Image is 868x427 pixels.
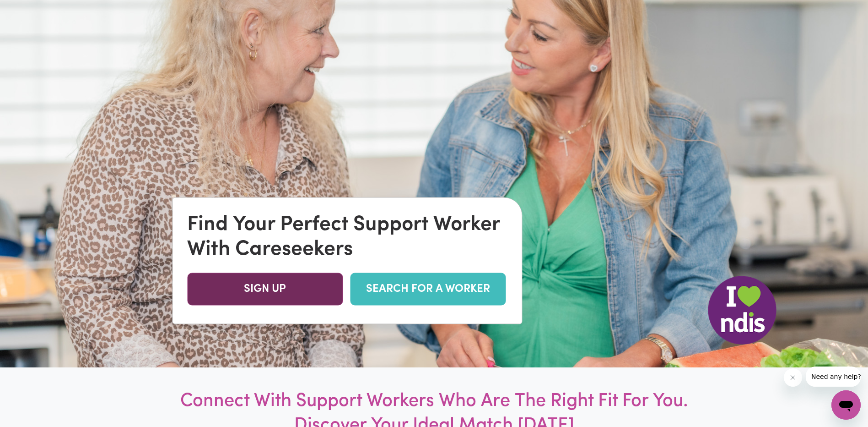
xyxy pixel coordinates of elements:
a: SIGN UP [187,273,343,306]
iframe: Close message [784,368,802,387]
div: Find Your Perfect Support Worker With Careseekers [187,213,507,262]
iframe: Button to launch messaging window [831,390,861,420]
iframe: Message from company [806,367,861,387]
img: NDIS Logo [708,276,776,345]
span: Need any help? [5,6,55,14]
a: SEARCH FOR A WORKER [350,273,506,306]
